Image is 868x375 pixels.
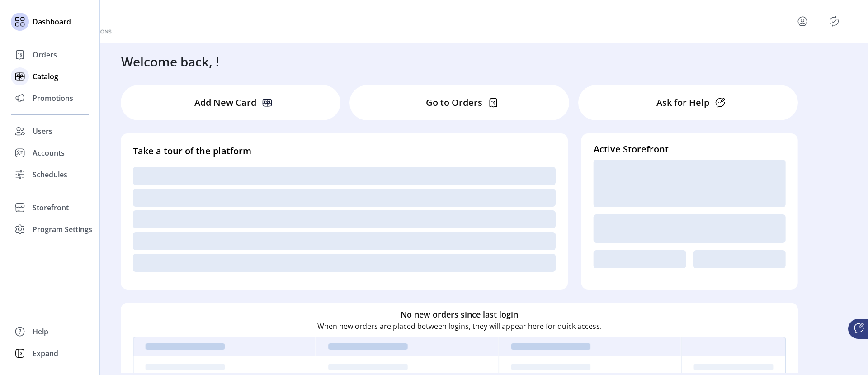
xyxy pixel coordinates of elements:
[795,14,810,28] button: menu
[827,14,841,28] button: Publisher Panel
[194,96,256,109] p: Add New Card
[33,224,92,235] span: Program Settings
[401,309,518,321] h6: No new orders since last login
[33,147,65,158] span: Accounts
[121,52,219,71] h3: Welcome back, !
[33,169,67,180] span: Schedules
[656,96,709,109] p: Ask for Help
[594,142,786,156] h4: Active Storefront
[33,348,58,359] span: Expand
[317,321,602,332] p: When new orders are placed between logins, they will appear here for quick access.
[33,16,71,27] span: Dashboard
[426,96,482,109] p: Go to Orders
[33,202,69,213] span: Storefront
[133,144,556,158] h4: Take a tour of the platform
[33,71,58,82] span: Catalog
[33,326,48,337] span: Help
[33,126,52,137] span: Users
[33,93,73,104] span: Promotions
[33,49,57,60] span: Orders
